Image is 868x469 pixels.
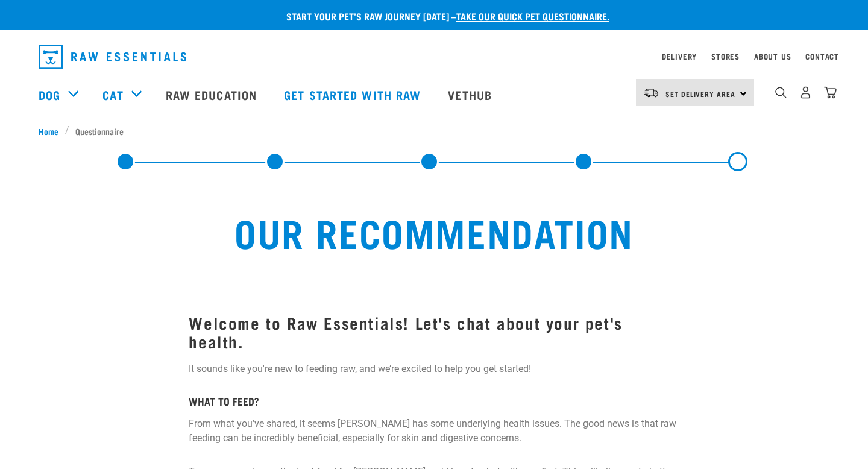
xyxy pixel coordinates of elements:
[39,125,58,137] span: Home
[39,45,186,69] img: Raw Essentials Logo
[39,125,65,137] a: Home
[29,40,839,74] nav: dropdown navigation
[456,13,609,19] a: take our quick pet questionnaire.
[189,417,679,445] p: From what you’ve shared, it seems [PERSON_NAME] has some underlying health issues. The good news ...
[805,54,839,58] a: Contact
[189,362,679,376] p: It sounds like you're new to feeding raw, and we’re excited to help you get started!
[189,398,259,404] strong: WHAT TO FEED?
[799,86,812,99] img: user.png
[775,87,787,98] img: home-icon-1@2x.png
[154,71,272,119] a: Raw Education
[189,318,622,345] strong: Welcome to Raw Essentials! Let's chat about your pet's health.
[272,71,436,119] a: Get started with Raw
[665,92,735,96] span: Set Delivery Area
[711,54,740,58] a: Stores
[39,86,60,104] a: Dog
[662,54,697,58] a: Delivery
[63,210,805,253] h2: Our Recommendation
[754,54,791,58] a: About Us
[643,87,659,98] img: van-moving.png
[102,86,123,104] a: Cat
[39,125,829,137] nav: breadcrumbs
[436,71,507,119] a: Vethub
[824,86,837,99] img: home-icon@2x.png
